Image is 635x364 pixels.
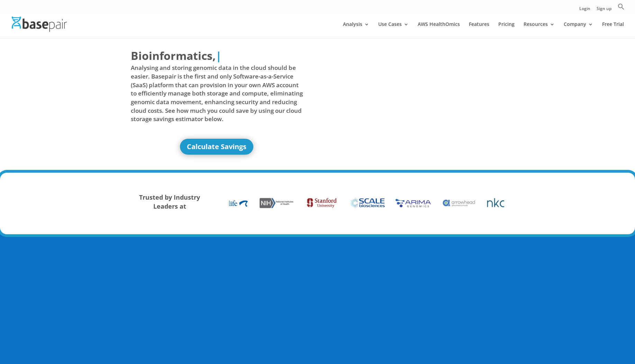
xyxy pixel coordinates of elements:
[343,22,369,38] a: Analysis
[469,22,489,38] a: Features
[597,7,611,14] a: Sign up
[524,22,555,38] a: Resources
[498,22,515,38] a: Pricing
[418,22,460,38] a: AWS HealthOmics
[564,22,593,38] a: Company
[216,48,222,63] span: |
[131,64,303,123] span: Analysing and storing genomic data in the cloud should be easier. Basepair is the first and only ...
[12,17,67,31] img: Basepair
[602,22,624,38] a: Free Trial
[323,48,495,145] iframe: Basepair - NGS Analysis Simplified
[618,3,625,14] a: Search Icon Link
[618,3,625,10] svg: Search
[378,22,409,38] a: Use Cases
[131,48,216,64] span: Bioinformatics,
[579,7,590,14] a: Login
[139,193,200,210] strong: Trusted by Industry Leaders at
[180,139,253,155] a: Calculate Savings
